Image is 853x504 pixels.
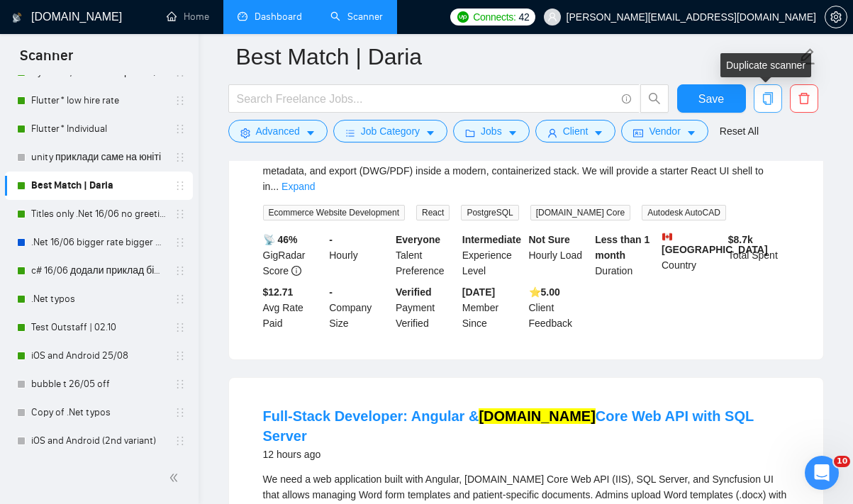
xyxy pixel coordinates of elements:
[174,293,186,305] span: holder
[662,232,672,242] img: 🇨🇦
[754,92,781,105] span: copy
[834,456,850,467] span: 10
[457,11,469,23] img: upwork-logo.png
[649,123,680,139] span: Vendor
[529,286,560,298] b: ⭐️ 5.00
[547,128,557,138] span: user
[263,446,789,463] div: 12 hours ago
[256,123,300,139] span: Advanced
[31,143,166,172] a: unity приклади саме на юніті
[31,228,166,257] a: .Net 16/06 bigger rate bigger cover
[174,265,186,276] span: holder
[825,11,847,23] a: setting
[725,232,792,279] div: Total Spent
[329,234,333,245] b: -
[563,123,589,139] span: Client
[393,232,459,279] div: Talent Preference
[416,205,450,220] span: React
[641,92,668,105] span: search
[659,232,725,279] div: Country
[263,205,406,220] span: Ecommerce Website Development
[462,234,521,245] b: Intermediate
[174,152,186,163] span: holder
[754,84,782,113] button: copy
[174,95,186,106] span: holder
[825,11,847,23] span: setting
[595,234,649,261] b: Less than 1 month
[459,284,526,331] div: Member Since
[329,286,333,298] b: -
[281,181,315,192] a: Expand
[479,408,595,424] mark: [DOMAIN_NAME]
[825,6,847,28] button: setting
[396,286,432,298] b: Verified
[361,123,420,139] span: Job Category
[263,408,754,444] a: Full-Stack Developer: Angular &[DOMAIN_NAME]Core Web API with SQL Server
[9,45,84,75] span: Scanner
[805,456,839,490] iframe: Intercom live chat
[238,11,302,23] a: dashboardDashboard
[31,313,166,342] a: Test Outstaff | 02.10
[31,370,166,398] a: bubble t 26/05 off
[263,132,789,194] div: We’re looking to hire an experienced full-stack developer to build a proof-of-concept web AutoCAD...
[593,128,603,138] span: caret-down
[547,12,557,22] span: user
[240,128,250,138] span: setting
[167,11,209,23] a: homeHome
[174,435,186,447] span: holder
[465,128,475,138] span: folder
[622,94,631,103] span: info-circle
[728,234,753,245] b: $ 8.7k
[662,232,768,255] b: [GEOGRAPHIC_DATA]
[535,120,616,142] button: userClientcaret-down
[174,322,186,333] span: holder
[12,6,22,29] img: logo
[31,427,166,455] a: iOS and Android (2nd variant)
[174,180,186,191] span: holder
[263,234,298,245] b: 📡 46%
[345,128,355,138] span: bars
[798,47,816,66] span: edit
[698,90,724,108] span: Save
[263,286,294,298] b: $12.71
[31,342,166,370] a: iOS and Android 25/08
[31,257,166,285] a: c# 16/06 додали приклад більший кавер
[720,53,811,77] div: Duplicate scanner
[330,11,383,23] a: searchScanner
[174,350,186,362] span: holder
[530,205,630,220] span: [DOMAIN_NAME] Core
[169,471,183,485] span: double-left
[31,115,166,143] a: Flutter* Individual
[236,39,795,74] input: Scanner name...
[459,232,526,279] div: Experience Level
[174,237,186,248] span: holder
[453,120,530,142] button: folderJobscaret-down
[174,407,186,418] span: holder
[791,92,818,105] span: delete
[508,128,518,138] span: caret-down
[425,128,435,138] span: caret-down
[237,90,615,108] input: Search Freelance Jobs...
[326,284,393,331] div: Company Size
[326,232,393,279] div: Hourly
[529,234,570,245] b: Not Sure
[260,284,327,331] div: Avg Rate Paid
[790,84,818,113] button: delete
[396,234,440,245] b: Everyone
[260,232,327,279] div: GigRadar Score
[640,84,669,113] button: search
[174,379,186,390] span: holder
[621,120,708,142] button: idcardVendorcaret-down
[174,208,186,220] span: holder
[31,285,166,313] a: .Net typos
[228,120,328,142] button: settingAdvancedcaret-down
[174,123,186,135] span: holder
[720,123,759,139] a: Reset All
[393,284,459,331] div: Payment Verified
[473,9,515,25] span: Connects:
[633,128,643,138] span: idcard
[31,398,166,427] a: Copy of .Net typos
[31,86,166,115] a: Flutter* low hire rate
[526,284,593,331] div: Client Feedback
[31,200,166,228] a: Titles only .Net 16/06 no greetings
